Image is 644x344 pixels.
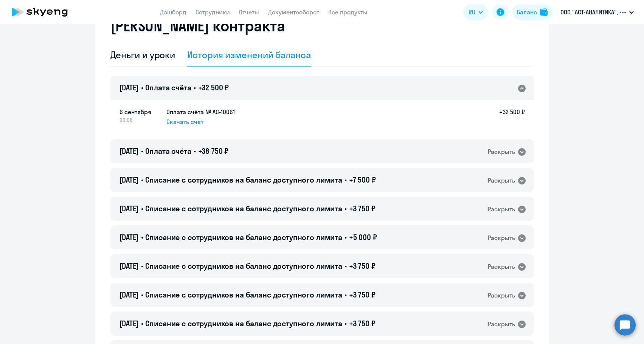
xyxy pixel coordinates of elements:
[345,232,347,242] span: •
[560,8,626,17] p: ООО "АСТ-АНАЛИТИКА", ---
[145,232,342,242] span: Списание с сотрудников на баланс доступного лимита
[187,49,311,61] div: История изменений баланса
[141,261,143,271] span: •
[141,290,143,299] span: •
[463,5,488,20] button: RU
[145,204,342,213] span: Списание с сотрудников на баланс доступного лимита
[141,204,143,213] span: •
[145,175,342,184] span: Списание с сотрудников на баланс доступного лимита
[119,204,139,213] span: [DATE]
[349,204,376,213] span: +3 750 ₽
[345,319,347,328] span: •
[268,8,319,16] a: Документооборот
[119,116,160,123] span: 00:06
[194,83,196,92] span: •
[239,8,259,16] a: Отчеты
[145,146,191,156] span: Оплата счёта
[196,8,230,16] a: Сотрудники
[119,107,160,116] span: 6 сентября
[328,8,368,16] a: Все продукты
[166,117,203,126] span: Скачать счёт
[345,204,347,213] span: •
[141,319,143,328] span: •
[119,319,139,328] span: [DATE]
[119,290,139,299] span: [DATE]
[512,5,552,20] button: Балансbalance
[145,261,342,271] span: Списание с сотрудников на баланс доступного лимита
[345,261,347,271] span: •
[499,107,525,126] h5: +32 500 ₽
[488,147,515,157] div: Раскрыть
[198,146,229,156] span: +38 750 ₽
[141,83,143,92] span: •
[349,261,376,271] span: +3 750 ₽
[141,146,143,156] span: •
[557,3,638,21] button: ООО "АСТ-АНАЛИТИКА", ---
[349,290,376,299] span: +3 750 ₽
[110,17,285,35] h2: [PERSON_NAME] контракта
[198,83,229,92] span: +32 500 ₽
[166,107,235,116] h5: Оплата счёта № AC-10061
[119,83,139,92] span: [DATE]
[349,175,376,184] span: +7 500 ₽
[145,290,342,299] span: Списание с сотрудников на баланс доступного лимита
[119,146,139,156] span: [DATE]
[119,261,139,271] span: [DATE]
[488,319,515,329] div: Раскрыть
[345,290,347,299] span: •
[349,319,376,328] span: +3 750 ₽
[345,175,347,184] span: •
[349,232,377,242] span: +5 000 ₽
[160,8,186,16] a: Дашборд
[145,319,342,328] span: Списание с сотрудников на баланс доступного лимита
[517,8,537,17] div: Баланс
[110,49,175,61] div: Деньги и уроки
[488,262,515,271] div: Раскрыть
[145,83,191,92] span: Оплата счёта
[540,8,548,16] img: balance
[488,176,515,185] div: Раскрыть
[194,146,196,156] span: •
[119,175,139,184] span: [DATE]
[488,233,515,243] div: Раскрыть
[119,232,139,242] span: [DATE]
[141,175,143,184] span: •
[469,8,475,17] span: RU
[141,232,143,242] span: •
[488,205,515,214] div: Раскрыть
[488,291,515,300] div: Раскрыть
